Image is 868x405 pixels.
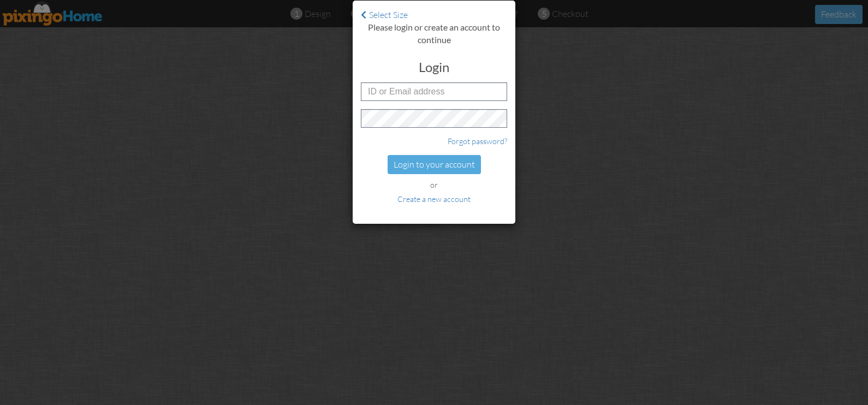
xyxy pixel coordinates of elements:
strong: Please login or create an account to continue [368,22,500,45]
div: or [361,180,507,191]
div: Login to your account [388,155,481,174]
a: Create a new account [397,194,471,204]
input: ID or Email address [361,82,507,101]
a: Forgot password? [448,136,507,146]
a: Select Size [361,9,408,20]
h3: Login [361,60,507,74]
